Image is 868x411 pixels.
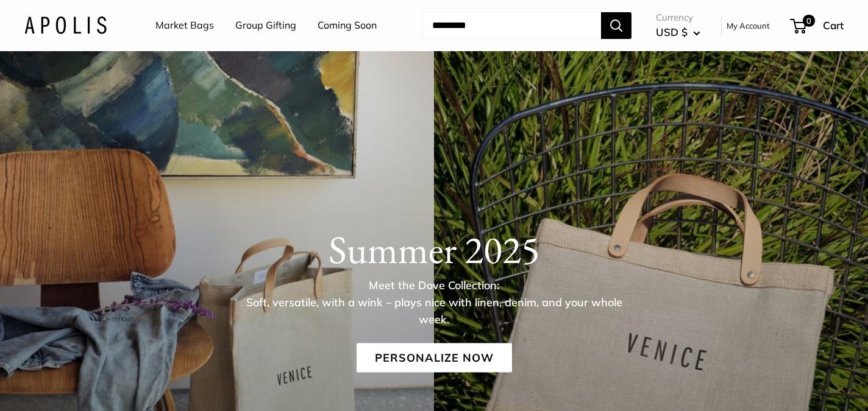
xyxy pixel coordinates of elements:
[422,12,601,39] input: Search...
[656,26,688,38] span: USD $
[803,15,815,27] span: 0
[24,16,107,34] img: Apolis
[791,16,844,35] a: 0 Cart
[318,16,377,35] a: Coming Soon
[357,343,512,373] a: Personalize Now
[24,227,844,273] h1: Summer 2025
[823,19,844,32] span: Cart
[656,9,700,26] span: Currency
[601,12,631,39] button: Search
[236,277,632,328] p: Meet the Dove Collection: Soft, versatile, with a wink – plays nice with linen, denim, and your w...
[235,16,296,35] a: Group Gifting
[656,23,700,42] button: USD $
[727,18,770,33] a: My Account
[10,365,130,401] iframe: Sign Up via Text for Offers
[155,16,214,35] a: Market Bags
